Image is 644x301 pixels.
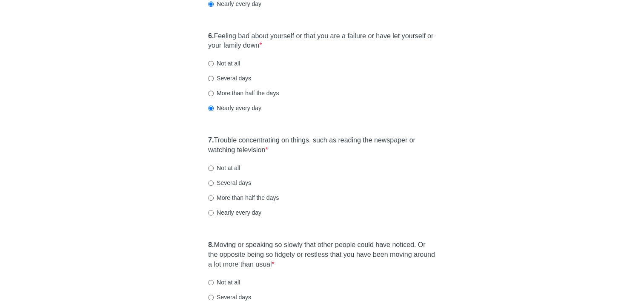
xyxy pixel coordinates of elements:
input: Not at all [208,61,214,66]
label: Nearly every day [208,208,261,217]
input: Several days [208,180,214,186]
label: Trouble concentrating on things, such as reading the newspaper or watching television [208,136,436,155]
strong: 7. [208,136,214,144]
input: Several days [208,76,214,81]
input: More than half the days [208,91,214,96]
label: Feeling bad about yourself or that you are a failure or have let yourself or your family down [208,31,436,51]
input: Nearly every day [208,1,214,7]
input: Nearly every day [208,210,214,216]
label: Not at all [208,278,240,287]
label: Not at all [208,59,240,68]
strong: 8. [208,241,214,248]
input: Not at all [208,165,214,171]
input: Several days [208,295,214,300]
label: More than half the days [208,89,279,97]
label: Not at all [208,164,240,172]
strong: 6. [208,32,214,40]
label: Moving or speaking so slowly that other people could have noticed. Or the opposite being so fidge... [208,240,436,270]
input: Nearly every day [208,105,214,111]
label: Nearly every day [208,104,261,112]
label: Several days [208,74,251,82]
label: Several days [208,179,251,187]
input: Not at all [208,280,214,285]
label: More than half the days [208,193,279,202]
input: More than half the days [208,195,214,201]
